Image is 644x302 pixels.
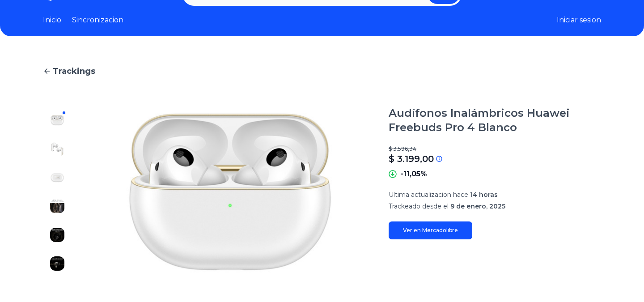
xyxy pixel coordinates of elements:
[89,106,371,278] img: Audífonos Inalámbricos Huawei Freebuds Pro 4 Blanco
[389,202,449,210] span: Trackeado desde el
[43,65,601,77] a: Trackings
[400,169,427,179] p: -11,05%
[50,170,64,185] img: Audífonos Inalámbricos Huawei Freebuds Pro 4 Blanco
[43,15,61,26] a: Inicio
[389,145,601,153] p: $ 3.596,34
[50,228,64,242] img: Audífonos Inalámbricos Huawei Freebuds Pro 4 Blanco
[72,15,123,26] a: Sincronizacion
[50,113,64,128] img: Audífonos Inalámbricos Huawei Freebuds Pro 4 Blanco
[470,191,498,199] span: 14 horas
[50,256,64,271] img: Audífonos Inalámbricos Huawei Freebuds Pro 4 Blanco
[557,15,601,26] button: Iniciar sesion
[389,221,472,239] a: Ver en Mercadolibre
[450,202,505,210] span: 9 de enero, 2025
[389,106,601,135] h1: Audífonos Inalámbricos Huawei Freebuds Pro 4 Blanco
[50,142,64,156] img: Audífonos Inalámbricos Huawei Freebuds Pro 4 Blanco
[389,153,434,165] p: $ 3.199,00
[50,199,64,213] img: Audífonos Inalámbricos Huawei Freebuds Pro 4 Blanco
[389,191,468,199] span: Ultima actualizacion hace
[53,65,95,77] span: Trackings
